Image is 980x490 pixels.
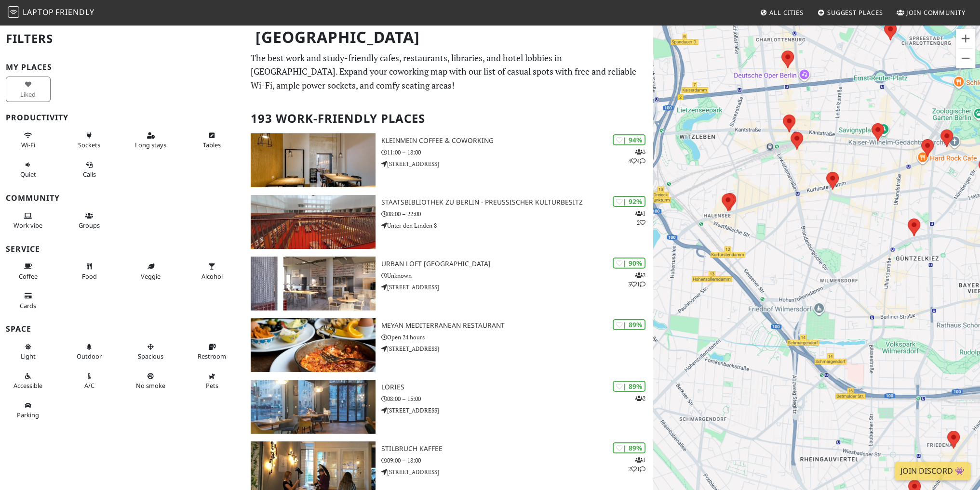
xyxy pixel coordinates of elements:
a: KleinMein Coffee & Coworking | 94% 344 KleinMein Coffee & Coworking 11:00 – 18:00 [STREET_ADDRESS] [245,133,653,187]
a: Suggest Places [814,4,887,21]
button: Spacious [128,339,173,364]
span: Outdoor area [77,352,102,361]
a: All Cities [756,4,807,21]
span: Alcohol [201,272,223,281]
div: | 94% [613,134,645,145]
h3: Space [6,324,239,334]
button: Calls [67,157,112,182]
h1: [GEOGRAPHIC_DATA] [248,24,651,51]
span: Suggest Places [827,8,883,17]
span: Video/audio calls [83,170,96,179]
button: Work vibe [6,208,51,233]
span: Pet friendly [206,381,218,390]
button: Wi-Fi [6,128,51,153]
h2: 193 Work-Friendly Places [251,104,647,133]
p: 3 4 4 [628,147,645,166]
button: Alcohol [189,258,234,284]
button: Cards [6,288,51,313]
img: Meyan Mediterranean Restaurant [251,318,375,372]
button: A/C [67,368,112,394]
p: Unter den Linden 8 [381,221,654,230]
a: LaptopFriendly LaptopFriendly [8,4,94,21]
p: [STREET_ADDRESS] [381,344,654,353]
h3: KleinMein Coffee & Coworking [381,137,654,145]
button: Accessible [6,368,51,394]
span: Long stays [135,141,166,149]
span: People working [13,221,42,230]
button: Ampliar [956,29,975,48]
span: Smoke free [136,381,165,390]
button: Light [6,339,51,364]
img: URBAN LOFT Berlin [251,257,375,310]
span: Join Community [906,8,966,17]
p: Open 24 hours [381,333,654,342]
h3: Productivity [6,113,239,122]
button: Veggie [128,258,173,284]
h3: URBAN LOFT [GEOGRAPHIC_DATA] [381,260,654,268]
a: Join Community [893,4,969,21]
span: Laptop [23,7,54,17]
span: Credit cards [20,301,36,310]
button: Coffee [6,258,51,284]
p: 2 [635,394,645,403]
span: Coffee [19,272,38,281]
button: Groups [67,208,112,233]
span: Veggie [141,272,161,281]
div: | 89% [613,381,645,392]
span: Spacious [138,352,163,361]
p: 2 3 1 [628,271,645,289]
p: 09:00 – 18:00 [381,456,654,465]
span: Air conditioned [84,381,94,390]
div: | 92% [613,196,645,207]
button: Restroom [189,339,234,364]
p: 11:00 – 18:00 [381,148,654,157]
a: Meyan Mediterranean Restaurant | 89% Meyan Mediterranean Restaurant Open 24 hours [STREET_ADDRESS] [245,318,653,372]
span: Friendly [55,7,94,17]
img: Staatsbibliothek zu Berlin - Preußischer Kulturbesitz [251,195,375,249]
h2: Filters [6,24,239,53]
h3: Lories [381,383,654,391]
p: [STREET_ADDRESS] [381,467,654,477]
p: The best work and study-friendly cafes, restaurants, libraries, and hotel lobbies in [GEOGRAPHIC_... [251,51,647,92]
button: Pets [189,368,234,394]
h3: Stilbruch Kaffee [381,445,654,453]
button: No smoke [128,368,173,394]
img: Lories [251,380,375,434]
button: Tables [189,128,234,153]
h3: Staatsbibliothek zu Berlin - Preußischer Kulturbesitz [381,198,654,206]
h3: Meyan Mediterranean Restaurant [381,322,654,330]
a: URBAN LOFT Berlin | 90% 231 URBAN LOFT [GEOGRAPHIC_DATA] Unknown [STREET_ADDRESS] [245,257,653,310]
div: | 89% [613,442,645,453]
p: Unknown [381,271,654,280]
p: 08:00 – 15:00 [381,394,654,403]
span: Accessible [13,381,42,390]
p: [STREET_ADDRESS] [381,406,654,415]
h3: Service [6,245,239,254]
span: All Cities [769,8,804,17]
span: Work-friendly tables [203,141,221,149]
div: | 90% [613,258,645,269]
button: Sockets [67,128,112,153]
h3: Community [6,193,239,203]
span: Quiet [20,170,36,179]
span: Parking [17,411,39,419]
img: LaptopFriendly [8,6,19,18]
p: 1 2 [635,209,645,227]
button: Quiet [6,157,51,182]
button: Reducir [956,49,975,68]
span: Power sockets [78,141,100,149]
span: Group tables [79,221,100,230]
span: Stable Wi-Fi [21,141,35,149]
img: KleinMein Coffee & Coworking [251,133,375,187]
p: 1 2 1 [628,455,645,474]
p: [STREET_ADDRESS] [381,283,654,292]
button: Long stays [128,128,173,153]
p: 08:00 – 22:00 [381,209,654,219]
span: Natural light [21,352,36,361]
button: Food [67,258,112,284]
div: | 89% [613,319,645,330]
button: Parking [6,398,51,423]
button: Outdoor [67,339,112,364]
span: Food [82,272,97,281]
h3: My Places [6,63,239,72]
